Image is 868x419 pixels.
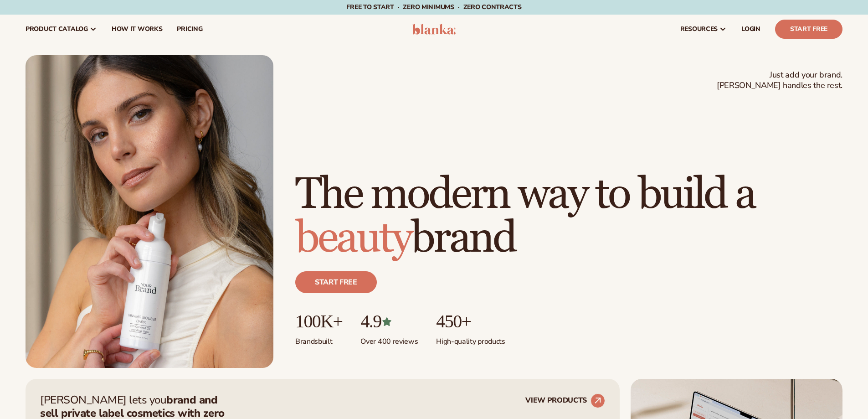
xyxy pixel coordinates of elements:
[775,20,842,39] a: Start Free
[295,271,377,293] a: Start free
[360,311,418,331] p: 4.9
[436,311,505,331] p: 450+
[525,393,605,408] a: VIEW PRODUCTS
[680,26,718,33] span: resources
[295,331,342,347] p: Brands built
[169,15,210,44] a: pricing
[295,311,342,331] p: 100K+
[295,173,842,260] h1: The modern way to build a brand
[734,15,768,44] a: LOGIN
[177,26,202,33] span: pricing
[112,26,163,33] span: How It Works
[26,26,88,33] span: product catalog
[741,26,760,33] span: LOGIN
[717,70,842,91] span: Just add your brand. [PERSON_NAME] handles the rest.
[26,55,273,368] img: Female holding tanning mousse.
[18,15,104,44] a: product catalog
[104,15,170,44] a: How It Works
[673,15,734,44] a: resources
[295,212,411,265] span: beauty
[346,3,521,11] span: Free to start · ZERO minimums · ZERO contracts
[436,331,505,347] p: High-quality products
[412,24,456,35] img: logo
[360,331,418,347] p: Over 400 reviews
